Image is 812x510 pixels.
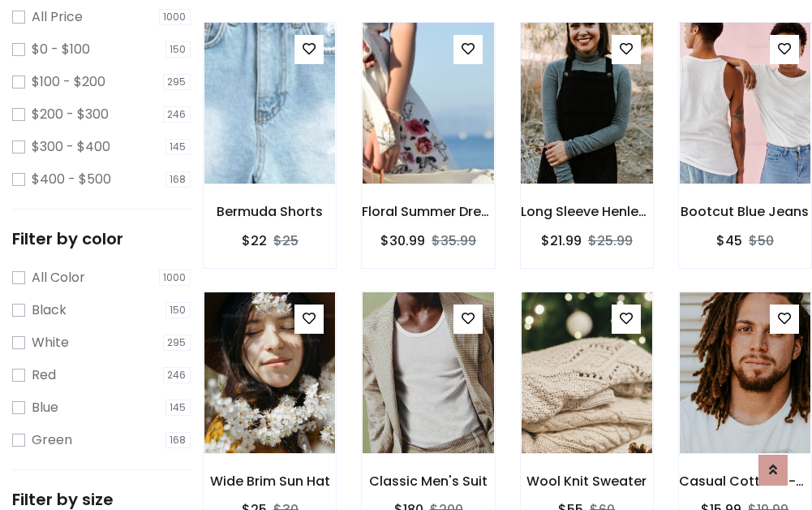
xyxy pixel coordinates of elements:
[159,9,191,25] span: 1000
[273,231,299,250] del: $25
[242,233,267,249] h6: $22
[32,72,105,92] label: $100 - $200
[204,204,336,219] h6: Bermuda Shorts
[32,430,72,450] label: Green
[32,137,110,157] label: $300 - $400
[749,231,774,250] del: $50
[432,231,476,250] del: $35.99
[165,400,191,416] span: 145
[204,473,336,489] h6: Wide Brim Sun Hat
[32,333,69,352] label: White
[32,398,58,417] label: Blue
[163,335,191,351] span: 295
[521,204,653,219] h6: Long Sleeve Henley T-Shirt
[362,204,494,219] h6: Floral Summer Dress
[165,139,191,155] span: 145
[165,41,191,58] span: 150
[679,473,811,489] h6: Casual Cotton T-Shirt
[163,106,191,123] span: 246
[12,490,191,509] h5: Filter by size
[716,233,742,249] h6: $45
[163,367,191,383] span: 246
[32,7,83,27] label: All Price
[165,302,191,318] span: 150
[32,105,109,124] label: $200 - $300
[679,204,811,219] h6: Bootcut Blue Jeans
[32,365,56,385] label: Red
[380,233,425,249] h6: $30.99
[521,473,653,489] h6: Wool Knit Sweater
[12,229,191,249] h5: Filter by color
[362,473,494,489] h6: Classic Men's Suit
[32,40,90,59] label: $0 - $100
[588,231,633,250] del: $25.99
[165,432,191,448] span: 168
[32,268,85,287] label: All Color
[32,300,67,320] label: Black
[163,74,191,90] span: 295
[32,170,111,189] label: $400 - $500
[159,270,191,286] span: 1000
[541,233,582,249] h6: $21.99
[165,171,191,188] span: 168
